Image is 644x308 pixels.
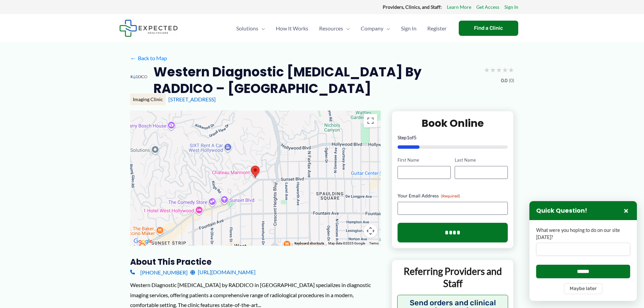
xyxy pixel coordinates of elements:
[484,64,490,76] span: ★
[361,17,383,40] span: Company
[441,193,460,198] span: (Required)
[231,17,270,40] a: SolutionsMenu Toggle
[564,283,602,294] button: Maybe later
[190,267,256,277] a: [URL][DOMAIN_NAME]
[509,76,514,85] span: (0)
[476,3,499,11] a: Get Access
[536,207,587,215] h3: Quick Question!
[130,55,137,61] span: ←
[501,76,507,85] span: 0.0
[130,267,188,277] a: [PHONE_NUMBER]
[355,17,396,40] a: CompanyMenu Toggle
[314,17,355,40] a: ResourcesMenu Toggle
[622,207,630,215] button: Close
[396,17,422,40] a: Sign In
[398,135,508,140] p: Step of
[398,192,508,199] label: Your Email Address
[502,64,508,76] span: ★
[414,135,416,140] span: 5
[168,96,514,103] div: [STREET_ADDRESS]
[130,94,166,105] div: Imaging Clinic
[496,64,502,76] span: ★
[422,17,452,40] a: Register
[236,17,258,40] span: Solutions
[383,17,390,40] span: Menu Toggle
[383,4,442,10] strong: Providers, Clinics, and Staff:
[536,227,630,241] label: What were you hoping to do on our site [DATE]?
[455,157,508,163] label: Last Name
[294,241,324,246] button: Keyboard shortcuts
[508,64,514,76] span: ★
[258,17,265,40] span: Menu Toggle
[132,237,154,246] a: Open this area in Google Maps (opens a new window)
[130,53,167,63] a: ←Back to Map
[328,241,365,245] span: Map data ©2025 Google
[130,257,381,267] h3: About this practice
[119,20,178,37] img: Expected Healthcare Logo - side, dark font, small
[401,17,416,40] span: Sign In
[231,17,452,40] nav: Primary Site Navigation
[276,17,308,40] span: How It Works
[427,17,447,40] span: Register
[364,224,377,238] button: Map camera controls
[407,135,409,140] span: 1
[398,157,451,163] label: First Name
[504,3,518,11] a: Sign In
[270,17,314,40] a: How It Works
[364,114,377,127] button: Toggle fullscreen view
[397,265,508,290] p: Referring Providers and Staff
[369,241,379,245] a: Terms (opens in new tab)
[447,3,471,11] a: Learn More
[398,117,508,130] h2: Book Online
[343,17,350,40] span: Menu Toggle
[459,21,518,36] a: Find a Clinic
[490,64,496,76] span: ★
[153,64,478,97] h2: Western Diagnostic [MEDICAL_DATA] by RADDICO – [GEOGRAPHIC_DATA]
[132,237,154,246] img: Google
[319,17,343,40] span: Resources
